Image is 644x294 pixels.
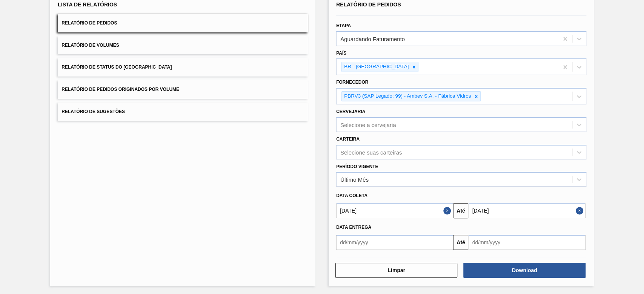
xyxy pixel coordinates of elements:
label: Período Vigente [336,164,378,169]
button: Download [463,263,585,278]
button: Close [443,203,453,218]
span: Relatório de Pedidos Originados por Volume [61,87,179,92]
span: Data Entrega [336,225,371,230]
button: Até [453,235,468,250]
div: Aguardando Faturamento [340,35,405,42]
label: Fornecedor [336,80,368,85]
span: Relatório de Sugestões [61,109,125,114]
div: Selecione a cervejaria [340,121,396,128]
button: Relatório de Pedidos [58,14,308,32]
input: dd/mm/yyyy [336,203,453,218]
input: dd/mm/yyyy [468,235,585,250]
div: Último Mês [340,176,369,183]
div: BR - [GEOGRAPHIC_DATA] [342,62,410,72]
button: Relatório de Sugestões [58,103,308,121]
button: Relatório de Pedidos Originados por Volume [58,80,308,99]
span: Relatório de Pedidos [336,2,401,8]
button: Relatório de Status do [GEOGRAPHIC_DATA] [58,58,308,77]
span: Relatório de Volumes [61,43,119,48]
label: Cervejaria [336,109,365,114]
div: PBRV3 (SAP Legado: 99) - Ambev S.A. - Fábrica Vidros [342,92,472,101]
span: Lista de Relatórios [58,2,117,8]
label: Carteira [336,136,360,142]
input: dd/mm/yyyy [468,203,585,218]
label: Etapa [336,23,351,28]
input: dd/mm/yyyy [336,235,453,250]
label: País [336,51,346,56]
button: Close [576,203,586,218]
div: Selecione suas carteiras [340,149,402,155]
span: Relatório de Pedidos [61,20,117,26]
button: Relatório de Volumes [58,36,308,55]
button: Até [453,203,468,218]
button: Limpar [335,263,457,278]
span: Relatório de Status do [GEOGRAPHIC_DATA] [61,64,172,70]
span: Data coleta [336,193,367,198]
